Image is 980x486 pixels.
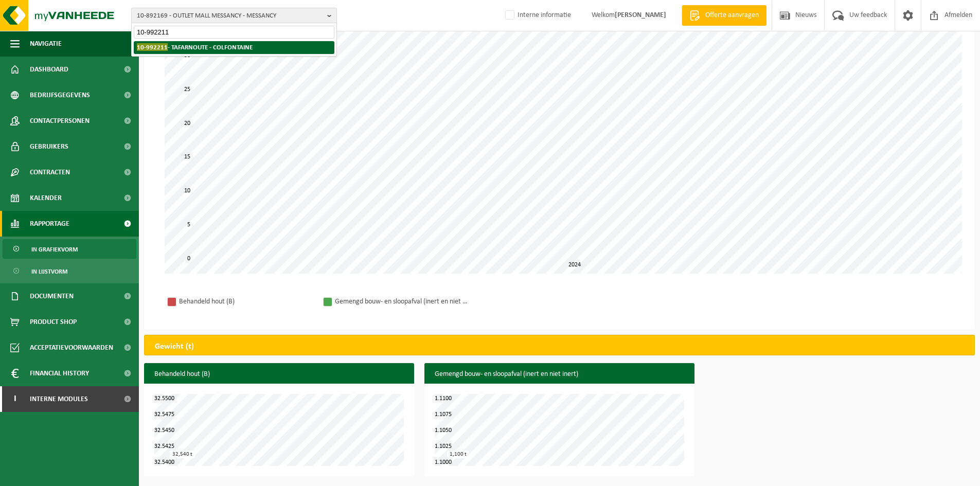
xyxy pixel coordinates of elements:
[30,335,113,361] span: Acceptatievoorwaarden
[137,43,253,51] strong: - TAFARNOUTE - COLFONTAINE
[703,10,761,21] span: Offerte aanvragen
[170,451,195,458] div: 32,540 t
[179,295,313,308] div: Behandeld hout (B)
[30,82,90,108] span: Bedrijfsgegevens
[30,361,89,386] span: Financial History
[30,134,68,159] span: Gebruikers
[30,211,69,237] span: Rapportage
[30,309,77,335] span: Product Shop
[30,159,70,185] span: Contracten
[134,26,334,39] input: Zoeken naar gekoppelde vestigingen
[447,451,469,458] div: 1,100 t
[424,363,694,386] h3: Gemengd bouw- en sloopafval (inert en niet inert)
[145,335,204,358] h2: Gewicht (t)
[30,283,74,309] span: Documenten
[10,386,20,412] span: I
[31,262,67,281] span: In lijstvorm
[615,11,666,19] strong: [PERSON_NAME]
[3,239,136,259] a: In grafiekvorm
[137,43,168,51] span: 10-992211
[30,57,68,82] span: Dashboard
[503,8,571,23] label: Interne informatie
[335,295,469,308] div: Gemengd bouw- en sloopafval (inert en niet inert)
[137,8,323,24] span: 10-892169 - OUTLET MALL MESSANCY - MESSANCY
[30,185,62,211] span: Kalender
[30,31,62,57] span: Navigatie
[31,240,78,259] span: In grafiekvorm
[3,261,136,281] a: In lijstvorm
[30,108,90,134] span: Contactpersonen
[682,5,767,26] a: Offerte aanvragen
[30,386,88,412] span: Interne modules
[131,8,337,23] button: 10-892169 - OUTLET MALL MESSANCY - MESSANCY
[144,363,414,386] h3: Behandeld hout (B)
